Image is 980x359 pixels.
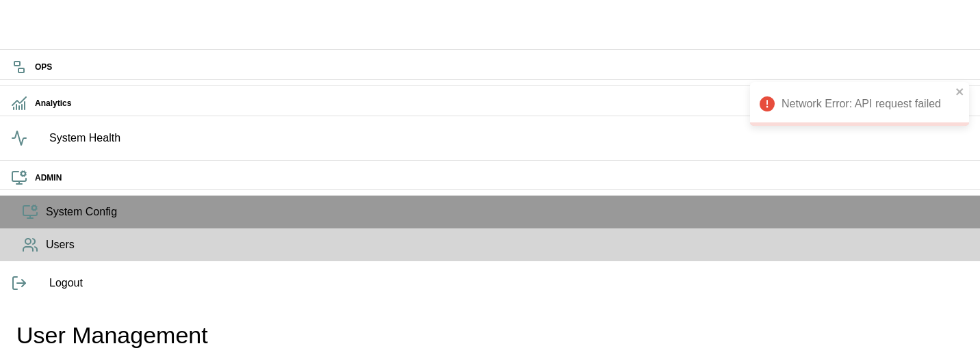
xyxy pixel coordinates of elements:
h6: ADMIN [35,172,969,185]
span: System Health [49,130,969,146]
h6: OPS [35,61,969,74]
h4: User Management [16,321,227,350]
div: Network Error: API request failed [750,82,969,126]
h6: Analytics [35,97,969,110]
span: Users [46,237,969,253]
button: close [955,86,965,99]
span: Logout [49,275,969,291]
span: System Config [46,204,969,220]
